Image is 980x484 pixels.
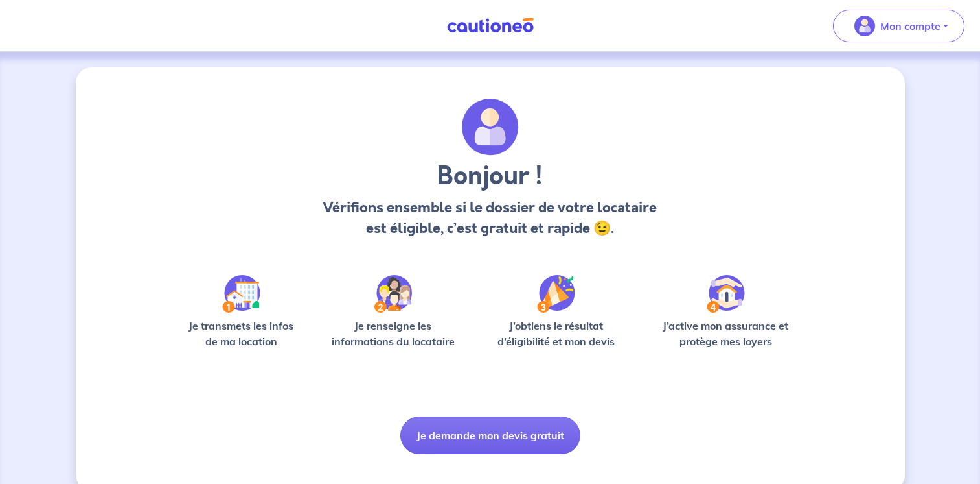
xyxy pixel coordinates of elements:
[222,275,260,313] img: /static/90a569abe86eec82015bcaae536bd8e6/Step-1.svg
[179,318,303,349] p: Je transmets les infos de ma location
[374,275,412,313] img: /static/c0a346edaed446bb123850d2d04ad552/Step-2.svg
[483,318,630,349] p: J’obtiens le résultat d’éligibilité et mon devis
[400,417,580,454] button: Je demande mon devis gratuit
[319,197,661,239] p: Vérifions ensemble si le dossier de votre locataire est éligible, c’est gratuit et rapide 😉.
[880,18,940,34] p: Mon compte
[854,16,875,36] img: illu_account_valid_menu.svg
[833,10,964,42] button: illu_account_valid_menu.svgMon compte
[537,275,575,313] img: /static/f3e743aab9439237c3e2196e4328bba9/Step-3.svg
[650,318,801,349] p: J’active mon assurance et protège mes loyers
[442,18,539,34] img: Cautioneo
[707,275,745,313] img: /static/bfff1cf634d835d9112899e6a3df1a5d/Step-4.svg
[462,99,519,156] img: archivate
[324,318,463,349] p: Je renseigne les informations du locataire
[319,161,661,192] h3: Bonjour !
